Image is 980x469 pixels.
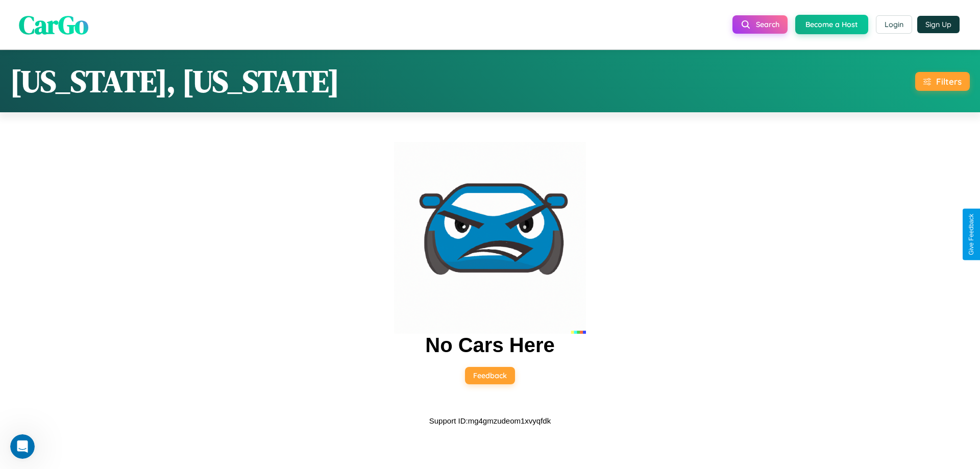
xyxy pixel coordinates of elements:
[795,15,868,34] button: Become a Host
[732,15,788,34] button: Search
[915,72,970,91] button: Filters
[429,414,551,428] p: Support ID: mg4gmzudeom1xvyqfdk
[917,16,960,33] button: Sign Up
[10,60,339,102] h1: [US_STATE], [US_STATE]
[936,76,962,87] div: Filters
[876,15,912,34] button: Login
[465,367,515,384] button: Feedback
[10,434,35,459] iframe: Intercom live chat
[425,334,554,357] h2: No Cars Here
[756,20,779,29] span: Search
[19,7,88,42] span: CarGo
[394,142,586,334] img: car
[968,214,975,255] div: Give Feedback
